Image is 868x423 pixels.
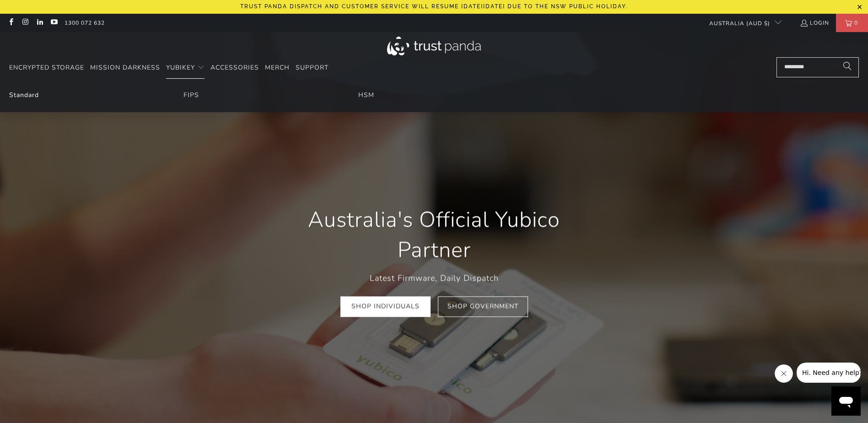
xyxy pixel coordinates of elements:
iframe: Message from company [797,363,861,383]
a: Mission Darkness [90,57,160,79]
a: Trust Panda Australia on Facebook [7,19,15,27]
summary: YubiKey [166,57,205,79]
iframe: Close message [775,364,793,383]
a: Trust Panda Australia on Instagram [21,19,29,27]
a: Shop Government [438,297,528,317]
a: 0 [836,14,868,32]
a: Trust Panda Australia on YouTube [50,19,58,27]
a: FIPS [183,91,199,99]
span: Support [296,63,329,72]
a: Merch [265,57,290,79]
h1: Australia's Official Yubico Partner [283,205,585,265]
iframe: Button to launch messaging window [831,386,861,416]
a: Encrypted Storage [9,57,84,79]
span: Accessories [210,63,259,72]
button: Australia (AUD $) [702,14,782,32]
span: Merch [265,63,290,72]
img: Trust Panda Australia [387,37,481,55]
a: Standard [9,91,39,99]
span: Hi. Need any help? [5,6,66,14]
a: Shop Individuals [340,297,431,317]
input: Search... [776,57,859,77]
a: HSM [358,91,374,99]
span: 0 [852,14,860,32]
a: Login [800,18,829,28]
p: Trust Panda dispatch and customer service will resume [DATE][DATE] due to the NSW public holiday. [240,3,628,10]
button: Search [836,57,859,77]
nav: Translation missing: en.navigation.header.main_nav [9,57,329,79]
span: Encrypted Storage [9,63,84,72]
span: Mission Darkness [90,63,160,72]
span: YubiKey [166,63,195,72]
a: Accessories [210,57,259,79]
a: Support [296,57,329,79]
p: Latest Firmware, Daily Dispatch [283,272,585,285]
a: 1300 072 632 [65,18,105,28]
a: Trust Panda Australia on LinkedIn [36,19,43,27]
